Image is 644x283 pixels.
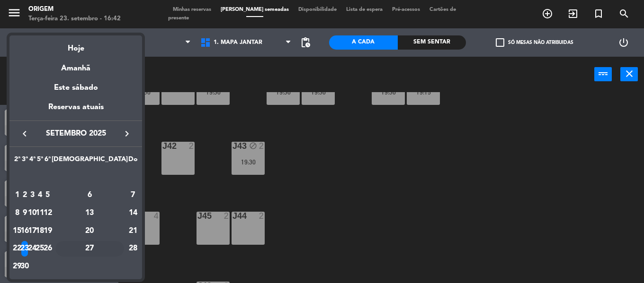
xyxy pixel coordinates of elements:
div: 23 [21,241,28,257]
div: 11 [36,205,44,221]
div: 1 [14,187,21,203]
div: 8 [14,205,21,221]
div: 14 [128,205,138,221]
td: 24 de setembro de 2025 [28,240,36,258]
td: 14 de setembro de 2025 [128,204,138,222]
th: Domingo [128,154,138,169]
td: 9 de setembro de 2025 [21,204,28,222]
i: keyboard_arrow_left [19,128,30,139]
td: 5 de setembro de 2025 [44,187,52,205]
div: 19 [44,223,51,239]
div: 15 [14,223,21,239]
th: Sábado [52,154,128,169]
th: Segunda-feira [13,154,21,169]
div: 27 [55,241,124,257]
td: 25 de setembro de 2025 [36,240,44,258]
td: 16 de setembro de 2025 [21,222,28,240]
div: 26 [44,241,51,257]
td: 27 de setembro de 2025 [52,240,128,258]
div: 4 [36,187,44,203]
div: 22 [14,241,21,257]
td: 4 de setembro de 2025 [36,187,44,205]
td: 28 de setembro de 2025 [128,240,138,258]
div: 30 [21,258,28,274]
div: Amanhã [9,55,142,75]
div: 6 [55,187,124,203]
div: 28 [128,241,138,257]
td: 26 de setembro de 2025 [44,240,52,258]
div: 2 [21,187,28,203]
div: Este sábado [9,75,142,101]
td: 22 de setembro de 2025 [13,240,21,258]
div: 16 [21,223,28,239]
td: 23 de setembro de 2025 [21,240,28,258]
div: 7 [128,187,138,203]
td: 15 de setembro de 2025 [13,222,21,240]
td: 13 de setembro de 2025 [52,204,128,222]
div: 17 [29,223,36,239]
td: 8 de setembro de 2025 [13,204,21,222]
td: 17 de setembro de 2025 [28,222,36,240]
div: Hoje [9,35,142,55]
button: keyboard_arrow_left [16,128,33,140]
div: 5 [44,187,51,203]
div: 10 [29,205,36,221]
div: Reservas atuais [9,101,142,120]
td: 7 de setembro de 2025 [128,187,138,205]
div: 25 [36,241,44,257]
td: 2 de setembro de 2025 [21,187,28,205]
div: 20 [55,223,124,239]
th: Quarta-feira [28,154,36,169]
div: 24 [29,241,36,257]
td: 18 de setembro de 2025 [36,222,44,240]
td: 21 de setembro de 2025 [128,222,138,240]
div: 3 [29,187,36,203]
div: 21 [128,223,138,239]
td: 30 de setembro de 2025 [21,257,28,275]
div: 18 [36,223,44,239]
td: 29 de setembro de 2025 [13,257,21,275]
td: 20 de setembro de 2025 [52,222,128,240]
div: 13 [55,205,124,221]
td: 6 de setembro de 2025 [52,187,128,205]
button: keyboard_arrow_right [118,128,135,140]
th: Terça-feira [21,154,28,169]
i: keyboard_arrow_right [121,128,133,139]
div: 9 [21,205,28,221]
td: 19 de setembro de 2025 [44,222,52,240]
th: Sexta-feira [44,154,52,169]
div: 29 [14,258,21,274]
td: 12 de setembro de 2025 [44,204,52,222]
span: setembro 2025 [33,128,118,140]
td: SET [13,169,138,187]
td: 10 de setembro de 2025 [28,204,36,222]
td: 11 de setembro de 2025 [36,204,44,222]
th: Quinta-feira [36,154,44,169]
div: 12 [44,205,51,221]
td: 3 de setembro de 2025 [28,187,36,205]
td: 1 de setembro de 2025 [13,187,21,205]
